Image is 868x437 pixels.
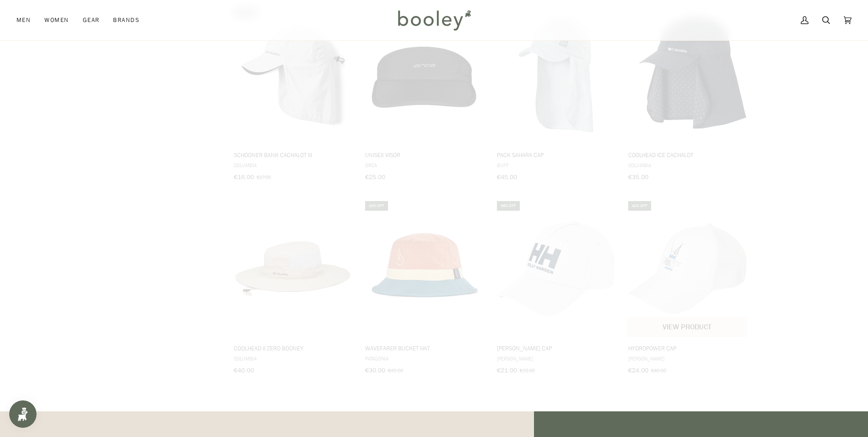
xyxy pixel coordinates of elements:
img: Booley [394,7,474,33]
span: Brands [113,16,140,25]
span: Men [16,16,31,25]
span: Women [44,16,69,25]
span: Gear [83,16,100,25]
iframe: Button to open loyalty program pop-up [9,400,37,428]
